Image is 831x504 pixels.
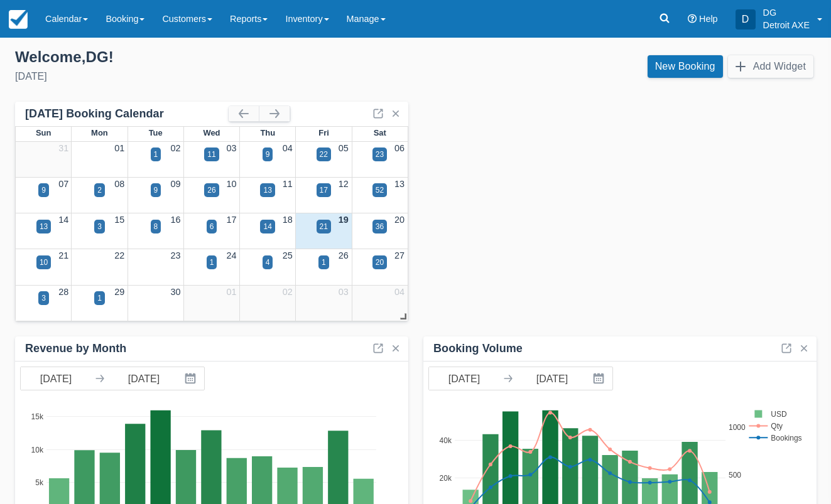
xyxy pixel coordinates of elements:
[339,287,349,297] a: 03
[260,128,275,137] span: Thu
[170,143,180,153] a: 02
[207,185,215,196] div: 26
[25,107,229,121] div: [DATE] Booking Calendar
[394,143,405,153] a: 06
[170,250,180,260] a: 23
[40,221,48,232] div: 13
[266,149,270,160] div: 9
[40,257,48,268] div: 10
[227,143,237,153] a: 03
[9,10,28,29] img: checkfront-main-nav-mini-logo.png
[154,221,158,232] div: 8
[15,48,406,67] div: Welcome , DG !
[58,143,68,153] a: 31
[376,257,384,268] div: 20
[227,287,237,297] a: 01
[263,221,271,232] div: 14
[114,215,124,225] a: 15
[728,55,813,78] button: Add Widget
[114,143,124,153] a: 01
[203,128,220,137] span: Wed
[170,215,180,225] a: 16
[339,250,349,260] a: 26
[15,69,406,84] div: [DATE]
[227,215,237,225] a: 17
[376,185,384,196] div: 52
[376,221,384,232] div: 36
[763,19,810,31] p: Detroit AXE
[97,292,102,304] div: 1
[283,287,293,297] a: 02
[266,257,270,268] div: 4
[114,179,124,189] a: 08
[433,341,523,356] div: Booking Volume
[41,185,46,196] div: 9
[320,149,328,160] div: 22
[21,367,91,390] input: Start Date
[283,179,293,189] a: 11
[517,367,587,390] input: End Date
[179,367,204,390] button: Interact with the calendar and add the check-in date for your trip.
[263,185,271,196] div: 13
[429,367,499,390] input: Start Date
[41,292,46,304] div: 3
[114,287,124,297] a: 29
[149,128,163,137] span: Tue
[210,221,214,232] div: 6
[58,287,68,297] a: 28
[210,257,214,268] div: 1
[688,14,697,23] i: Help
[374,128,386,137] span: Sat
[170,179,180,189] a: 09
[394,287,405,297] a: 04
[109,367,179,390] input: End Date
[320,185,328,196] div: 17
[394,215,405,225] a: 20
[154,185,158,196] div: 9
[394,179,405,189] a: 13
[763,6,810,19] p: DG
[320,221,328,232] div: 21
[283,143,293,153] a: 04
[114,250,124,260] a: 22
[97,185,102,196] div: 2
[170,287,180,297] a: 30
[587,367,612,390] button: Interact with the calendar and add the check-in date for your trip.
[322,257,326,268] div: 1
[207,149,215,160] div: 11
[283,215,293,225] a: 18
[25,341,126,356] div: Revenue by Month
[58,215,68,225] a: 14
[227,250,237,260] a: 24
[91,128,108,137] span: Mon
[648,55,723,78] a: New Booking
[376,149,384,160] div: 23
[318,128,329,137] span: Fri
[283,250,293,260] a: 25
[394,250,405,260] a: 27
[699,14,718,24] span: Help
[227,179,237,189] a: 10
[339,215,349,225] a: 19
[58,250,68,260] a: 21
[339,143,349,153] a: 05
[36,128,51,137] span: Sun
[97,221,102,232] div: 3
[58,179,68,189] a: 07
[154,149,158,160] div: 1
[736,9,756,29] div: D
[339,179,349,189] a: 12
